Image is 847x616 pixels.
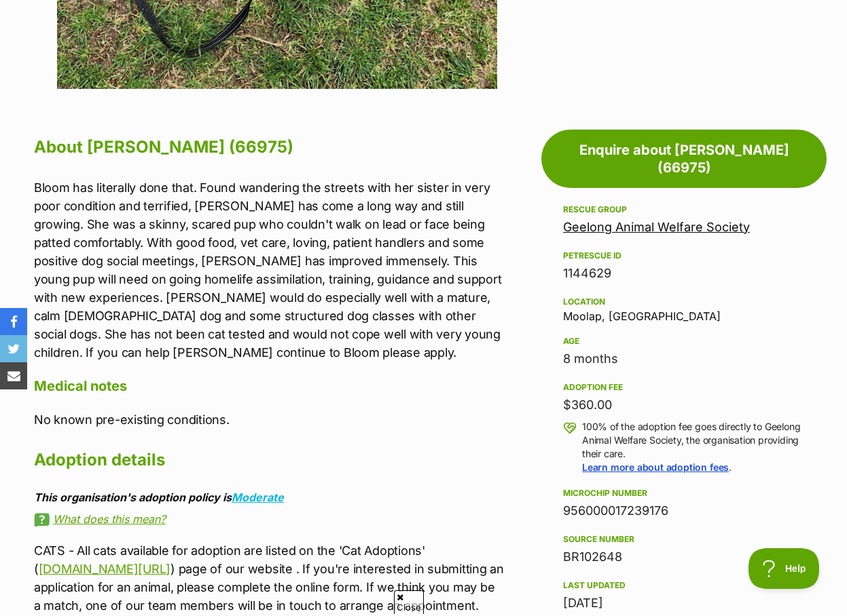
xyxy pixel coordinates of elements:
div: PetRescue ID [563,250,805,261]
div: 8 months [563,349,805,368]
div: [DATE] [563,594,805,613]
div: This organisation's adoption policy is [34,491,504,503]
div: Rescue group [563,204,805,215]
div: Adoption fee [563,382,805,393]
p: 100% of the adoption fee goes directly to Geelong Animal Welfare Society, the organisation provid... [582,420,805,474]
div: BR102648 [563,547,805,566]
iframe: Help Scout Beacon - Open [749,548,820,589]
div: Microchip number [563,488,805,499]
div: Age [563,336,805,347]
h4: Medical notes [34,377,504,395]
a: [DOMAIN_NAME][URL] [39,562,170,576]
div: Moolap, [GEOGRAPHIC_DATA] [563,294,805,322]
a: What does this mean? [34,513,504,525]
h2: About [PERSON_NAME] (66975) [34,132,504,162]
a: Enquire about [PERSON_NAME] (66975) [541,130,827,188]
p: Bloom has literally done that. Found wandering the streets with her sister in very poor condition... [34,178,504,362]
div: $360.00 [563,396,805,415]
a: Moderate [232,490,284,504]
a: Learn more about adoption fees [582,461,729,473]
div: Location [563,296,805,307]
p: CATS - All cats available for adoption are listed on the 'Cat Adoptions' ( ) page of our website ... [34,541,504,615]
div: 956000017239176 [563,501,805,520]
h2: Adoption details [34,445,504,475]
p: No known pre-existing conditions. [34,410,504,429]
a: Geelong Animal Welfare Society [563,220,750,234]
div: Source number [563,534,805,545]
div: Last updated [563,580,805,591]
span: Close [394,590,424,614]
div: 1144629 [563,264,805,283]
